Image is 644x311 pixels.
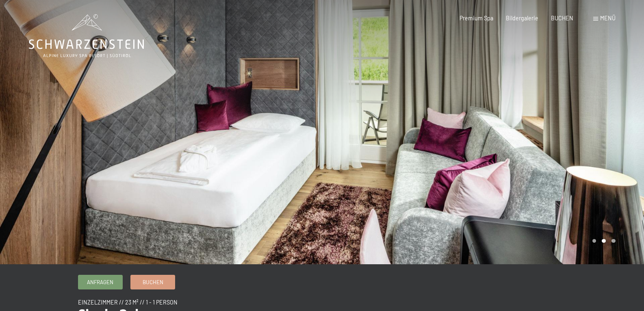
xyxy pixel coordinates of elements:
span: Einzelzimmer // 23 m² // 1 - 1 Person [78,299,178,306]
span: Anfragen [87,278,113,286]
a: Anfragen [78,275,122,289]
a: BUCHEN [551,15,573,22]
span: Buchen [143,278,163,286]
a: Buchen [131,275,175,289]
a: Bildergalerie [506,15,538,22]
a: Premium Spa [460,15,493,22]
span: Menü [600,15,616,22]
